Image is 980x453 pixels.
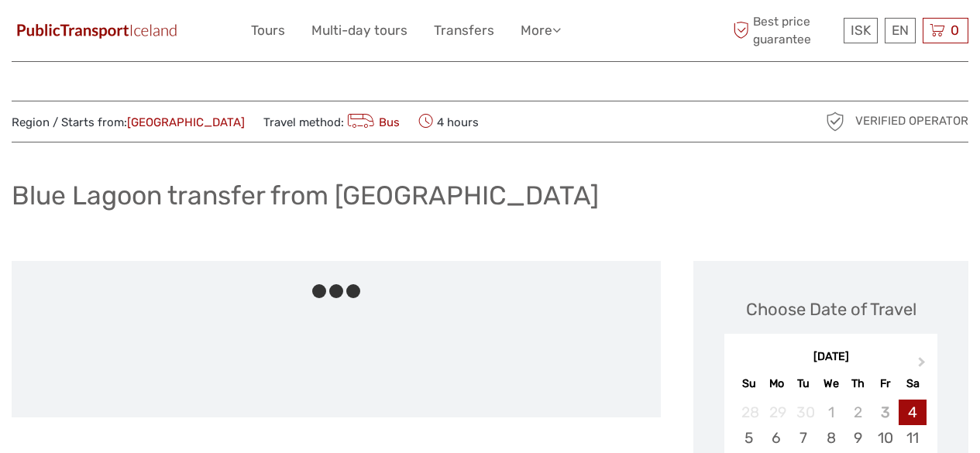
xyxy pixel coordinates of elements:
div: Choose Saturday, October 4th, 2025 [899,400,926,425]
div: Choose Thursday, October 9th, 2025 [844,425,872,451]
div: Choose Tuesday, October 7th, 2025 [790,425,817,451]
span: Region / Starts from: [12,115,245,131]
div: Not available Monday, September 29th, 2025 [763,400,790,425]
span: 0 [948,22,961,38]
div: Not available Friday, October 3rd, 2025 [872,400,899,425]
div: Sa [899,373,926,394]
div: Choose Sunday, October 5th, 2025 [735,425,762,451]
a: [GEOGRAPHIC_DATA] [127,115,245,129]
div: Fr [872,373,899,394]
div: Choose Friday, October 10th, 2025 [872,425,899,451]
div: Choose Saturday, October 11th, 2025 [899,425,926,451]
a: Transfers [434,19,494,42]
div: Choose Date of Travel [746,297,916,321]
h1: Blue Lagoon transfer from [GEOGRAPHIC_DATA] [12,180,599,211]
span: Verified Operator [855,113,968,129]
div: [DATE] [724,349,937,365]
span: Travel method: [263,111,400,132]
div: Not available Sunday, September 28th, 2025 [735,400,762,425]
a: Multi-day tours [311,19,407,42]
div: Choose Wednesday, October 8th, 2025 [817,425,844,451]
div: Su [735,373,762,394]
img: verified_operator_grey_128.png [823,109,848,134]
span: ISK [851,22,871,38]
div: We [817,373,844,394]
div: Not available Tuesday, September 30th, 2025 [790,400,817,425]
img: 649-6460f36e-8799-4323-b450-83d04da7ab63_logo_small.jpg [12,19,182,42]
button: Next Month [911,353,936,378]
div: Th [844,373,872,394]
a: More [521,19,561,42]
a: Bus [344,115,400,129]
span: 4 hours [418,111,479,132]
div: Mo [763,373,790,394]
div: EN [885,18,916,43]
div: Not available Thursday, October 2nd, 2025 [844,400,872,425]
a: Tours [251,19,285,42]
div: Not available Wednesday, October 1st, 2025 [817,400,844,425]
span: Best price guarantee [729,13,840,47]
div: Tu [790,373,817,394]
div: Choose Monday, October 6th, 2025 [763,425,790,451]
